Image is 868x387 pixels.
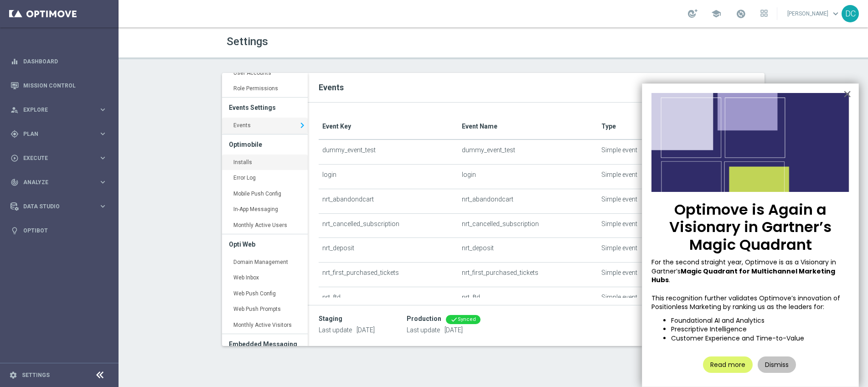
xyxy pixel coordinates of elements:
td: Simple event [598,263,703,287]
h3: Events Settings [229,98,301,118]
a: Domain Management [222,254,308,271]
li: Customer Experience and Time-to-Value [671,334,849,343]
i: track_changes [10,178,19,186]
a: Dashboard [23,49,107,73]
i: settings [9,371,17,379]
td: nrt_first_purchased_tickets [458,263,598,287]
span: [DATE] [356,326,375,334]
td: nrt_first_purchased_tickets [319,263,458,287]
td: nrt_deposit [458,238,598,263]
td: dummy_event_test [458,139,598,164]
i: play_circle_outline [10,154,19,162]
a: Mission Control [23,73,107,98]
td: login [319,165,458,189]
li: Foundational AI and Analytics [671,316,849,325]
a: Web Inbox [222,270,308,286]
div: Analyze [10,178,98,186]
span: Data Studio [23,204,98,209]
a: Monthly Active Visitors [222,317,308,334]
h3: Embedded Messaging [229,334,301,354]
button: Dismiss [758,356,796,373]
i: keyboard_arrow_right [98,178,107,186]
a: Web Push Prompts [222,301,308,318]
div: Mission Control [10,73,107,98]
span: Explore [23,107,98,113]
a: Error Log [222,170,308,186]
td: Simple event [598,287,703,311]
span: [DATE] [444,326,463,334]
div: Execute [10,154,98,162]
a: Events [222,118,308,134]
td: nrt_cancelled_subscription [458,213,598,238]
i: keyboard_arrow_right [98,202,107,211]
p: Last update [319,326,375,334]
div: Production [407,315,441,323]
a: Monthly Active Users [222,217,308,234]
span: keyboard_arrow_down [831,9,841,19]
div: DC [842,5,859,22]
th: Type [598,114,703,139]
td: Simple event [598,189,703,213]
div: Data Studio [10,202,98,211]
h3: Opti Web [229,234,301,254]
div: Explore [10,106,98,114]
td: login [458,165,598,189]
td: Simple event [598,238,703,263]
a: Mobile Push Config [222,186,308,202]
h3: Optimobile [229,134,301,155]
th: Event Key [319,114,458,139]
td: nrt_abandondcart [319,189,458,213]
a: Role Permissions [222,81,308,97]
i: person_search [10,106,19,114]
td: nrt_abandondcart [458,189,598,213]
span: school [711,9,721,19]
i: lightbulb [10,227,19,235]
strong: Magic Quadrant for Multichannel Marketing Hubs [651,267,837,285]
p: Optimove is Again a Visionary in Gartner’s Magic Quadrant [651,201,849,253]
h2: Events [319,82,754,93]
td: Simple event [598,139,703,164]
td: Simple event [598,213,703,238]
div: Dashboard [10,49,107,73]
i: keyboard_arrow_right [297,119,308,132]
td: Simple event [598,165,703,189]
a: Settings [22,372,50,378]
div: Optibot [10,218,107,243]
button: Read more [703,356,753,373]
span: Analyze [23,180,98,185]
td: nrt_ftd [319,287,458,311]
i: keyboard_arrow_right [98,154,107,162]
div: Staging [319,315,342,323]
button: Close [843,87,852,101]
span: Synced [458,316,476,322]
td: nrt_cancelled_subscription [319,213,458,238]
td: dummy_event_test [319,139,458,164]
i: done [450,316,458,323]
a: [PERSON_NAME] [786,7,842,21]
div: Plan [10,130,98,138]
i: gps_fixed [10,130,19,138]
a: In-App Messaging [222,201,308,218]
i: equalizer [10,57,19,66]
span: Execute [23,155,98,161]
li: Prescriptive Intelligence [671,325,849,334]
p: Last update [407,326,480,334]
td: nrt_ftd [458,287,598,311]
span: For the second straight year, Optimove is as a Visionary in Gartner’s [651,258,838,276]
i: keyboard_arrow_right [98,129,107,138]
span: Plan [23,131,98,137]
a: Web Push Config [222,286,308,302]
h1: Settings [227,35,486,48]
a: Optibot [23,218,107,243]
i: keyboard_arrow_right [98,105,107,114]
th: Event Name [458,114,598,139]
a: User Accounts [222,65,308,82]
p: This recognition further validates Optimove’s innovation of Positionless Marketing by ranking us ... [651,294,849,312]
td: nrt_deposit [319,238,458,263]
span: . [669,275,670,284]
a: Installs [222,155,308,171]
